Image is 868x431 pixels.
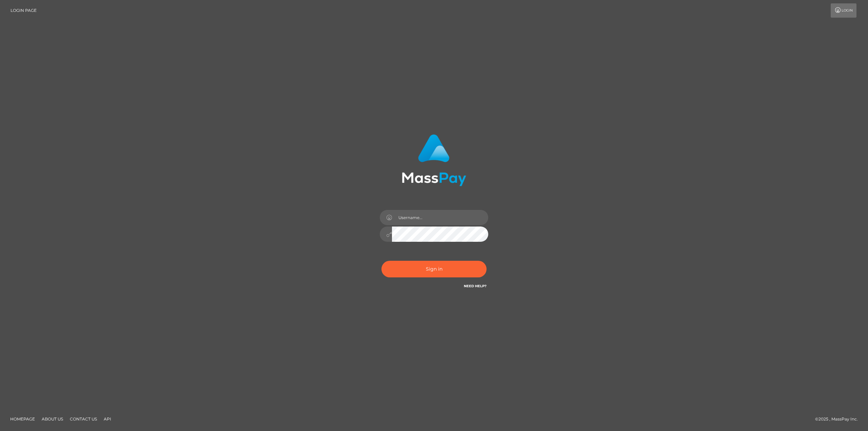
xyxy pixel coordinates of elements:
a: About Us [39,414,66,424]
button: Sign in [381,261,487,277]
a: Login [831,3,856,18]
a: API [101,414,114,424]
a: Need Help? [464,284,487,288]
a: Homepage [7,414,38,424]
a: Contact Us [67,414,100,424]
img: MassPay Login [402,134,466,186]
input: Username... [392,210,488,225]
div: © 2025 , MassPay Inc. [815,415,863,423]
a: Login Page [11,3,37,18]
